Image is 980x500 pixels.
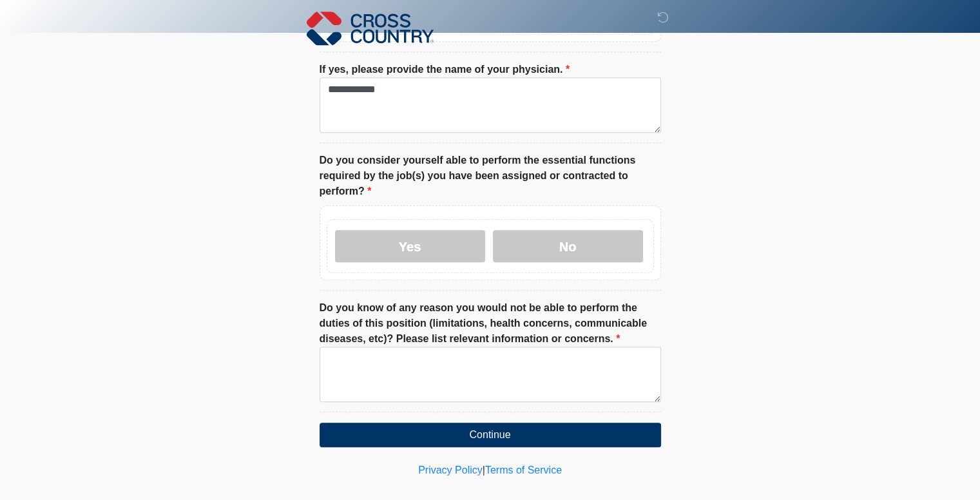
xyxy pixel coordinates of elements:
label: If yes, please provide the name of your physician. [320,62,570,77]
label: Do you consider yourself able to perform the essential functions required by the job(s) you have ... [320,153,661,199]
a: Terms of Service [485,465,562,476]
label: Yes [335,230,485,262]
label: Do you know of any reason you would not be able to perform the duties of this position (limitatio... [320,300,661,347]
a: Privacy Policy [418,465,483,476]
label: No [493,230,643,262]
button: Continue [320,423,661,447]
a: | [483,465,485,476]
img: Cross Country Logo [307,10,434,47]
